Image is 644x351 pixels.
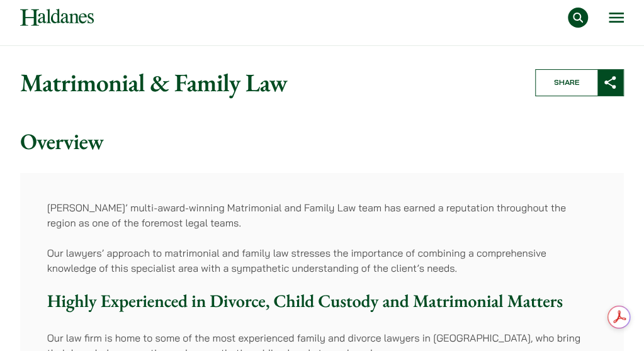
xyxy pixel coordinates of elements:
button: Share [535,69,624,96]
button: Open menu [609,13,624,23]
h3: Highly Experienced in Divorce, Child Custody and Matrimonial Matters [47,291,597,312]
h1: Matrimonial & Family Law [20,67,516,97]
img: Logo of Haldanes [20,9,94,26]
p: Our lawyers’ approach to matrimonial and family law stresses the importance of combining a compre... [47,245,597,276]
h2: Overview [20,128,624,155]
p: [PERSON_NAME]’ multi-award-winning Matrimonial and Family Law team has earned a reputation throug... [47,200,597,230]
span: Share [536,70,597,96]
button: Search [568,8,588,28]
